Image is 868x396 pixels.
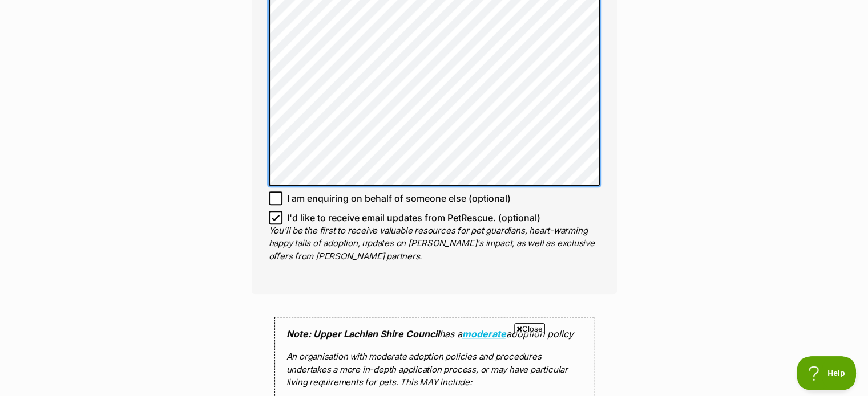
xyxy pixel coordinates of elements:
[269,224,600,263] p: You'll be the first to receive valuable resources for pet guardians, heart-warming happy tails of...
[462,328,506,340] a: moderate
[287,191,511,205] span: I am enquiring on behalf of someone else (optional)
[286,328,439,340] strong: Note: Upper Lachlan Shire Council
[514,323,545,334] span: Close
[797,356,857,390] iframe: Help Scout Beacon - Open
[287,211,540,224] span: I'd like to receive email updates from PetRescue. (optional)
[158,339,711,390] iframe: Advertisement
